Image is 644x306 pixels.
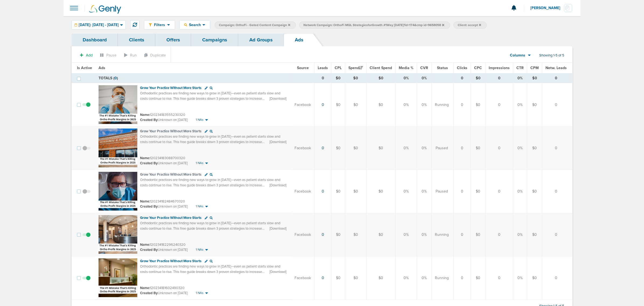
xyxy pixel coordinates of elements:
span: CPC [474,66,482,70]
small: Unknown on [DATE] [140,118,188,122]
span: Name: [140,286,150,290]
span: [Download] [269,269,286,274]
span: [PERSON_NAME] [530,6,564,10]
td: $0 [345,126,366,170]
span: Name: [140,113,150,117]
a: 0 [322,189,324,194]
small: Unknown on [DATE] [140,291,188,296]
span: Running [435,102,449,108]
img: Ad image [99,215,137,254]
span: Created By [140,161,158,165]
td: Facebook [291,213,314,256]
small: Unknown on [DATE] [140,247,188,252]
span: 1 NAs [196,247,204,252]
td: $0 [366,170,395,213]
td: 0 [542,126,572,170]
span: Grow Your Practice Without More Starts [140,216,201,220]
td: $0 [471,73,485,83]
td: 0 [454,256,471,300]
button: Add [77,51,96,59]
img: Genly [89,5,121,14]
td: 0 [454,73,471,83]
td: 0% [513,126,527,170]
span: Clicks [457,66,467,70]
span: Paused [436,189,448,194]
a: 0 [322,232,324,237]
span: [Download] [269,96,286,101]
a: 0 [322,146,324,150]
span: Name: [140,199,150,204]
td: 0% [395,170,417,213]
a: 0 [322,102,324,107]
td: $0 [345,73,366,83]
span: Name: [140,243,150,247]
span: Created By [140,118,158,122]
td: $0 [366,73,395,83]
td: 0 [485,256,513,300]
td: 0 [542,73,572,83]
span: 0 [114,76,117,80]
td: $0 [527,126,542,170]
small: 120234183088700320 [140,156,185,160]
span: CPL [335,66,342,70]
td: $0 [527,256,542,300]
span: Grow Your Practice Without More Starts [140,172,201,177]
td: 0 [485,213,513,256]
small: Unknown on [DATE] [140,161,188,166]
td: Facebook [291,256,314,300]
small: Unknown on [DATE] [140,204,188,209]
td: 0% [513,73,527,83]
span: Client Spend [370,66,392,70]
td: 0% [395,73,417,83]
span: Network Campaign: OrthoFi MQL StrategiesforGrowth #1Way [DATE]?id=174&cmp id=9658058 [303,23,444,27]
span: Add [86,53,93,58]
td: $0 [471,126,485,170]
span: Grow Your Practice Without More Starts [140,259,201,263]
td: 0% [417,170,432,213]
a: Campaigns [191,34,238,46]
img: Ad image [99,129,137,167]
td: 0 [485,73,513,83]
td: $0 [471,213,485,256]
td: $0 [471,83,485,127]
td: 0 [542,170,572,213]
span: Netw. Leads [545,66,567,70]
td: 0% [395,213,417,256]
span: Ads [99,66,105,70]
span: 1 NAs [196,291,204,295]
td: $0 [366,256,395,300]
td: 0 [542,256,572,300]
span: Status [437,66,448,70]
img: Ad image [99,85,137,124]
span: CTR [516,66,524,70]
span: Created By [140,204,158,209]
span: [Download] [269,140,286,144]
a: Clients [118,34,155,46]
img: Ad image [99,172,137,211]
td: 0% [395,126,417,170]
span: CPM [530,66,539,70]
td: 0 [454,126,471,170]
td: 0% [513,213,527,256]
img: Ad image [99,258,137,297]
td: 0% [513,170,527,213]
span: Leads [318,66,328,70]
td: $0 [471,170,485,213]
span: 1 NAs [196,204,204,209]
span: Source [297,66,309,70]
td: 0 [485,83,513,127]
span: Spend [348,66,363,70]
td: $0 [345,213,366,256]
span: Client: accept [458,23,481,27]
td: $0 [527,83,542,127]
td: 0% [513,83,527,127]
td: 0 [542,83,572,127]
td: Facebook [291,170,314,213]
td: 0 [454,170,471,213]
td: $0 [527,73,542,83]
td: 0% [513,256,527,300]
td: 0 [485,126,513,170]
span: Running [435,232,449,237]
td: $0 [345,256,366,300]
td: 0% [417,83,432,127]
